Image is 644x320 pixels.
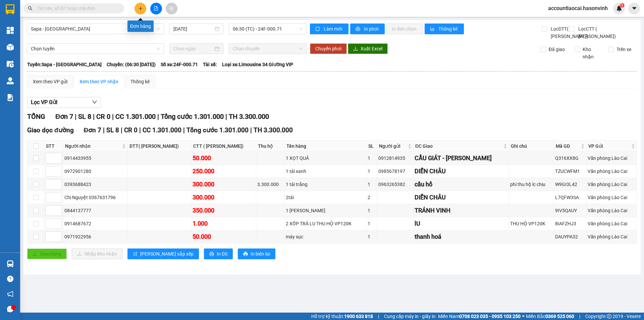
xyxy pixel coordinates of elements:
[193,193,255,202] div: 300.000
[286,207,365,214] div: 1 [PERSON_NAME]
[64,233,126,240] div: 0971922956
[415,167,507,176] div: DIỄN CHÂU
[78,112,91,121] span: SL 8
[193,180,255,189] div: 300.000
[554,165,587,178] td: TZUCWFM1
[286,233,365,240] div: máy sục
[166,3,177,14] button: aim
[143,126,181,134] span: CC 1.301.000
[545,314,574,319] strong: 0369 525 060
[64,168,126,175] div: 0972901280
[7,276,13,282] span: question-circle
[133,252,138,257] span: sort-ascending
[31,44,160,54] span: Chọn tuyến
[222,61,293,68] span: Loại xe: Limousine 34 Giường VIP
[193,219,255,228] div: 1.000
[368,233,376,240] div: 1
[72,248,122,259] button: downloadNhập kho nhận
[139,126,141,134] span: |
[7,27,14,34] img: dashboard-icon
[378,168,412,175] div: 0985678197
[510,220,553,227] div: THU HỘ VP120K
[587,152,637,165] td: Văn phòng Lào Cai
[588,181,636,188] div: Văn phòng Lào Cai
[438,313,521,320] span: Miền Nam
[587,217,637,230] td: Văn phòng Lào Cai
[614,46,634,53] span: Trên xe
[186,126,249,134] span: Tổng cước 1.301.000
[364,25,379,33] span: In phơi
[64,194,126,201] div: Chị Nguyệt 0367631796
[7,260,14,267] img: warehouse-icon
[193,206,255,215] div: 350.000
[27,126,74,134] span: Giao dọc đường
[415,193,507,202] div: DIỄN CHÂU
[588,233,636,240] div: Văn phòng Lào Cai
[310,43,347,54] button: Chuyển phơi
[587,204,637,217] td: Văn phòng Lào Cai
[580,46,603,60] span: Kho nhận
[169,6,174,11] span: aim
[7,94,14,101] img: solution-icon
[588,142,630,150] span: VP Gửi
[121,126,122,134] span: |
[438,25,459,33] span: Thống kê
[115,112,156,121] span: CC 1.301.000
[415,232,507,241] div: thanh hoá
[522,315,524,318] span: ⚪️
[554,217,587,230] td: 8IAFZHJ3
[415,180,507,189] div: cầu hổ
[361,45,382,52] span: Xuất Excel
[193,167,255,176] div: 250.000
[6,4,14,14] img: logo-vxr
[229,112,269,121] span: TH 3.300.000
[509,141,554,152] th: Ghi chú
[127,248,199,259] button: sort-ascending[PERSON_NAME] sắp xếp
[192,141,256,152] th: CTT ( [PERSON_NAME])
[161,61,198,68] span: Số xe: 24F-000.71
[315,27,321,32] span: sync
[286,154,365,162] div: 1 XỌT QUẢ
[257,181,283,188] div: 3.300.000
[554,178,587,191] td: W9GI3L42
[130,78,150,85] div: Thống kê
[386,24,423,34] button: In đơn chọn
[415,219,507,228] div: lU
[157,112,159,121] span: |
[588,168,636,175] div: Văn phòng Lào Cai
[378,154,412,162] div: 0912814935
[310,24,348,34] button: syncLàm mới
[173,25,213,33] input: 15/08/2025
[384,313,436,320] span: Cung cấp máy in - giấy in:
[193,232,255,241] div: 50.000
[93,112,95,121] span: |
[348,43,388,54] button: downloadXuất Excel
[150,3,162,14] button: file-add
[27,112,45,121] span: TỔNG
[55,112,73,121] span: Đơn 7
[251,250,270,258] span: In biên lai
[510,181,553,188] div: phí thu hộ lc chịu
[353,46,358,52] span: download
[555,181,585,188] div: W9GI3L42
[356,27,361,32] span: printer
[546,46,568,53] span: Đã giao
[621,3,623,8] span: 1
[324,25,343,33] span: Làm mới
[138,6,143,11] span: plus
[27,97,101,108] button: Lọc VP Gửi
[555,207,585,214] div: 9IV5QAUY
[92,99,97,105] span: down
[64,154,126,162] div: 0914433955
[233,44,303,54] span: Chọn chuyến
[250,126,252,134] span: |
[556,142,580,150] span: Mã GD
[203,61,217,68] span: Tài xế:
[173,45,213,52] input: Chọn ngày
[378,313,379,320] span: |
[44,141,63,152] th: STT
[587,178,637,191] td: Văn phòng Lào Cai
[588,194,636,201] div: Văn phòng Lào Cai
[79,78,118,85] div: Xem theo VP nhận
[233,24,303,34] span: 06:30 (TC) - 24F-000.71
